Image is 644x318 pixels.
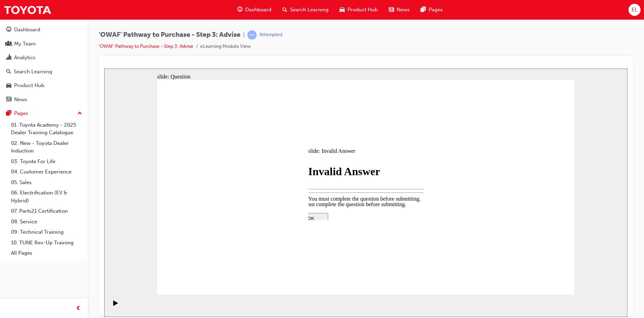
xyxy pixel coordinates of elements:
[245,6,271,14] span: Dashboard
[247,30,257,40] span: learningRecordVerb_ATTEMPT-icon
[3,93,85,106] a: News
[14,109,28,117] div: Pages
[6,83,11,89] span: car-icon
[383,3,415,17] a: news-iconNews
[397,6,410,14] span: News
[8,177,85,188] a: 05. Sales
[8,138,85,156] a: 02. New - Toyota Dealer Induction
[3,22,85,107] button: DashboardMy TeamAnalyticsSearch LearningProduct HubNews
[334,3,383,17] a: car-iconProduct Hub
[3,79,85,92] a: Product Hub
[76,304,81,313] span: prev-icon
[3,38,85,50] a: My Team
[632,6,637,14] span: EL
[340,6,345,14] span: car-icon
[6,69,11,75] span: search-icon
[629,4,641,16] button: EL
[232,3,277,17] a: guage-iconDashboard
[6,110,11,117] span: pages-icon
[243,31,245,39] span: |
[14,96,27,104] div: News
[290,6,329,14] span: Search Learning
[277,3,334,17] a: search-iconSearch Learning
[6,41,11,47] span: people-icon
[3,51,85,64] a: Analytics
[8,216,85,227] a: 08. Service
[237,6,243,14] span: guage-icon
[8,237,85,248] a: 10. TUNE Rev-Up Training
[77,109,82,118] span: up-icon
[282,6,287,14] span: search-icon
[14,26,40,34] div: Dashboard
[3,107,85,120] button: Pages
[200,43,251,51] li: eLearning Module View
[3,65,85,78] a: Search Learning
[8,206,85,216] a: 07. Parts21 Certification
[389,6,394,14] span: news-icon
[8,167,85,177] a: 04. Customer Experience
[99,43,193,49] a: 'OWAF' Pathway to Purchase - Step 3: Advise
[14,40,36,48] div: My Team
[421,6,426,14] span: pages-icon
[8,188,85,206] a: 06. Electrification (EV & Hybrid)
[14,54,35,62] div: Analytics
[259,32,282,38] div: Attempted
[8,227,85,237] a: 09. Technical Training
[99,31,240,39] span: 'OWAF' Pathway to Purchase - Step 3: Advise
[6,55,11,61] span: chart-icon
[3,2,52,18] img: Trak
[415,3,448,17] a: pages-iconPages
[8,156,85,167] a: 03. Toyota For Life
[429,6,443,14] span: Pages
[6,27,11,33] span: guage-icon
[14,68,52,76] div: Search Learning
[6,97,11,103] span: news-icon
[14,82,44,89] div: Product Hub
[8,120,85,138] a: 01. Toyota Academy - 2025 Dealer Training Catalogue
[3,23,85,36] a: Dashboard
[8,248,85,258] a: All Pages
[347,6,378,14] span: Product Hub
